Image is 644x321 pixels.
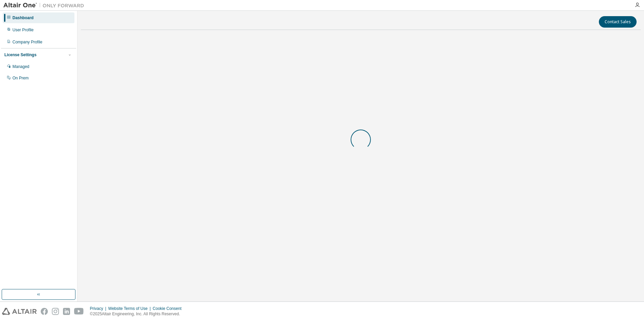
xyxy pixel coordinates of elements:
img: youtube.svg [74,308,84,315]
div: Website Terms of Use [108,306,153,311]
img: Altair One [3,2,88,9]
img: altair_logo.svg [2,308,37,315]
div: Company Profile [12,39,42,45]
div: License Settings [4,52,36,58]
div: Privacy [90,306,108,311]
div: Dashboard [12,15,34,21]
div: Managed [12,64,29,69]
div: User Profile [12,27,34,33]
img: instagram.svg [52,308,59,315]
div: Cookie Consent [153,306,185,311]
p: © 2025 Altair Engineering, Inc. All Rights Reserved. [90,311,186,317]
img: linkedin.svg [63,308,70,315]
img: facebook.svg [41,308,48,315]
div: On Prem [12,75,29,81]
button: Contact Sales [599,16,637,28]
